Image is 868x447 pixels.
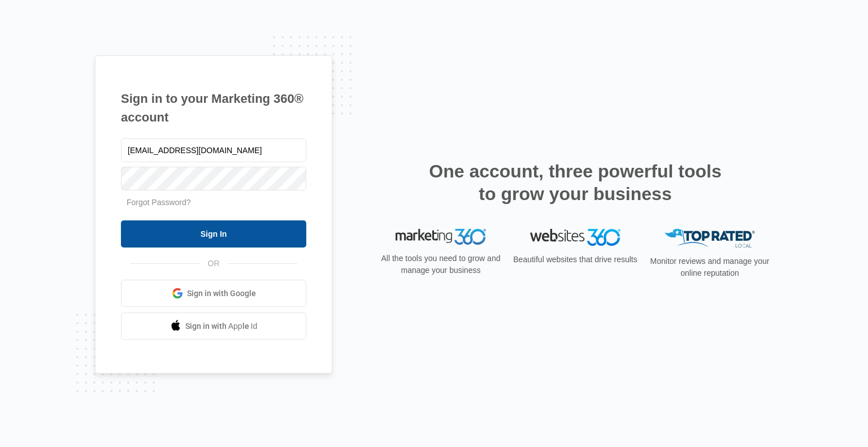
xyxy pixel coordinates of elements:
[187,288,256,300] span: Sign in with Google
[646,255,773,279] p: Monitor reviews and manage your online reputation
[200,258,228,270] span: OR
[121,89,306,127] h1: Sign in to your Marketing 360® account
[121,313,306,340] a: Sign in with Apple Id
[426,160,725,205] h2: One account, three powerful tools to grow your business
[121,138,306,162] input: Email
[396,229,486,245] img: Marketing 360
[121,280,306,307] a: Sign in with Google
[665,229,755,248] img: Top Rated Local
[127,198,191,207] a: Forgot Password?
[377,253,504,276] p: All the tools you need to grow and manage your business
[185,320,258,332] span: Sign in with Apple Id
[530,229,620,245] img: Websites 360
[512,254,639,266] p: Beautiful websites that drive results
[121,220,306,248] input: Sign In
